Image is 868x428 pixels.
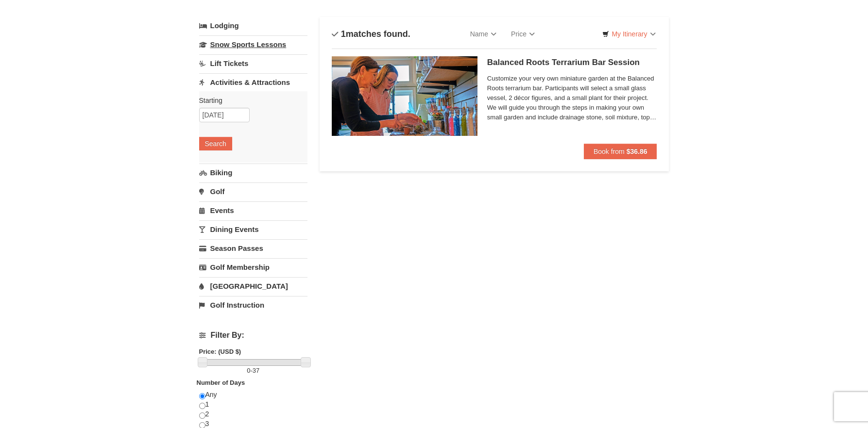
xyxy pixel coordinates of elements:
a: Golf Membership [199,258,307,276]
a: Golf [199,182,307,200]
a: Lift Tickets [199,54,307,72]
h4: Filter By: [199,331,307,340]
img: 18871151-30-393e4332.jpg [332,56,477,136]
a: [GEOGRAPHIC_DATA] [199,277,307,295]
strong: Number of Days [197,379,245,386]
a: Activities & Attractions [199,73,307,91]
span: 37 [253,367,259,374]
a: Events [199,201,307,219]
span: Customize your very own miniature garden at the Balanced Roots terrarium bar. Participants will s... [487,74,657,122]
a: Biking [199,164,307,181]
a: My Itinerary [596,27,662,41]
label: Starting [199,96,300,105]
a: Golf Instruction [199,296,307,314]
button: Book from $36.86 [584,144,657,159]
strong: $36.86 [627,148,647,155]
strong: Price: (USD $) [199,348,241,355]
span: 1 [341,29,346,39]
a: Lodging [199,17,307,34]
h5: Balanced Roots Terrarium Bar Session [487,58,657,67]
a: Season Passes [199,239,307,257]
span: Book from [594,148,625,155]
a: Dining Events [199,220,307,238]
a: Snow Sports Lessons [199,35,307,53]
a: Name [463,24,504,44]
button: Search [199,137,232,150]
a: Price [504,24,542,44]
span: 0 [247,367,250,374]
h4: matches found. [332,29,410,39]
label: - [199,366,307,376]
